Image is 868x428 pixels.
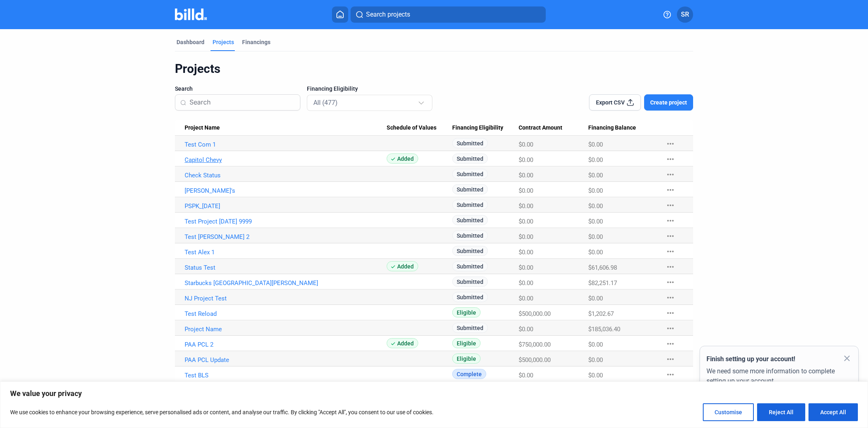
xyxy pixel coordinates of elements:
button: Search projects [351,6,546,23]
button: SR [677,6,693,23]
span: $1,202.67 [588,310,614,317]
button: Customise [703,403,754,421]
span: Submitted [452,230,488,241]
mat-icon: more_horiz [666,139,675,149]
span: Create project [650,98,687,106]
div: Financings [242,38,270,46]
mat-icon: more_horiz [666,293,675,302]
button: Create project [644,94,693,111]
div: Project Name [185,124,387,132]
span: $0.00 [519,326,533,333]
span: Schedule of Values [387,124,436,132]
span: Project Name [185,124,220,132]
span: $0.00 [588,172,603,179]
mat-icon: more_horiz [666,154,675,164]
span: $0.00 [588,202,603,210]
span: Search projects [366,10,410,19]
mat-icon: more_horiz [666,262,675,272]
mat-icon: more_horiz [666,247,675,256]
span: $0.00 [588,341,603,348]
span: Contract Amount [519,124,562,132]
a: PSPK_[DATE] [185,202,387,210]
span: $500,000.00 [519,356,551,364]
span: $0.00 [588,141,603,148]
span: $0.00 [519,141,533,148]
span: $0.00 [519,279,533,287]
div: Projects [175,61,693,77]
span: $0.00 [519,172,533,179]
a: Test Reload [185,310,387,317]
span: Eligible [452,353,481,364]
a: Test Project [DATE] 9999 [185,218,387,225]
mat-icon: more_horiz [666,324,675,333]
mat-select-trigger: All (477) [313,99,338,106]
span: $0.00 [588,156,603,164]
span: $0.00 [588,295,603,302]
mat-icon: close [842,353,852,363]
mat-icon: more_horiz [666,185,675,195]
a: PAA PCL Update [185,356,387,364]
span: $0.00 [519,372,533,379]
a: Starbucks [GEOGRAPHIC_DATA][PERSON_NAME] [185,279,387,287]
span: Eligible [452,307,481,317]
span: Eligible [452,338,481,348]
a: Status Test [185,264,387,271]
span: Added [387,153,418,164]
mat-icon: more_horiz [666,231,675,241]
span: Submitted [452,246,488,256]
span: $185,036.40 [588,326,620,333]
mat-icon: more_horiz [666,354,675,364]
span: Added [387,261,418,271]
div: Financing Eligibility [452,124,519,132]
div: Financing Balance [588,124,657,132]
mat-icon: more_horiz [666,339,675,349]
span: Submitted [452,261,488,271]
mat-icon: more_horiz [666,370,675,379]
div: Finish setting up your account! [706,354,852,364]
img: Billd Company Logo [175,9,207,20]
span: $750,000.00 [519,341,551,348]
a: Project Name [185,326,387,333]
a: [PERSON_NAME]'s [185,187,387,194]
a: Test BLS [185,372,387,379]
span: $0.00 [519,264,533,271]
button: Reject All [757,403,805,421]
span: $0.00 [519,187,533,194]
span: Financing Balance [588,124,636,132]
mat-icon: more_horiz [666,216,675,226]
a: Test Com 1 [185,141,387,148]
span: $82,251.17 [588,279,617,287]
a: Test [PERSON_NAME] 2 [185,233,387,241]
div: We need some more information to complete setting up your account. [706,364,852,392]
span: $0.00 [519,233,533,241]
mat-icon: more_horiz [666,277,675,287]
span: Added [387,338,418,348]
mat-icon: more_horiz [666,170,675,179]
span: $61,606.98 [588,264,617,271]
span: $500,000.00 [519,310,551,317]
span: $0.00 [588,218,603,225]
p: We value your privacy [10,389,858,398]
span: $0.00 [588,249,603,256]
span: Financing Eligibility [452,124,503,132]
span: Submitted [452,323,488,333]
span: Submitted [452,277,488,287]
input: Search [189,94,295,111]
span: Submitted [452,169,488,179]
span: Submitted [452,200,488,210]
span: $0.00 [588,187,603,194]
span: $0.00 [588,372,603,379]
span: Submitted [452,153,488,164]
a: Check Status [185,172,387,179]
a: Test Alex 1 [185,249,387,256]
span: $0.00 [519,202,533,210]
p: We use cookies to enhance your browsing experience, serve personalised ads or content, and analys... [10,407,434,417]
a: Capitol Chevy [185,156,387,164]
span: Financing Eligibility [307,85,358,93]
span: Submitted [452,292,488,302]
mat-icon: more_horiz [666,308,675,318]
button: Export CSV [589,94,641,111]
span: Submitted [452,138,488,148]
span: $0.00 [588,233,603,241]
div: Schedule of Values [387,124,453,132]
